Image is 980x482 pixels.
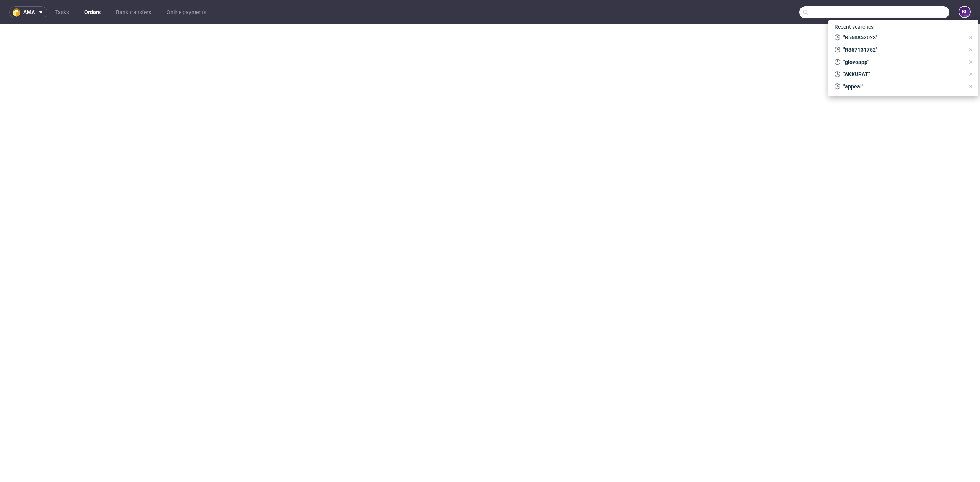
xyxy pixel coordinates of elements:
[840,58,965,66] span: "glovoapp"
[959,7,970,17] figcaption: BL
[9,6,47,18] button: ama
[840,70,965,78] span: "AKKURAT"
[23,10,35,15] span: ama
[13,8,23,17] img: logo
[831,21,877,33] span: Recent searches
[840,83,965,90] span: "appeal"
[111,6,156,18] a: Bank transfers
[840,34,965,41] span: "R560852023"
[80,6,105,18] a: Orders
[162,6,211,18] a: Online payments
[51,6,73,18] a: Tasks
[840,46,965,54] span: "R357131752"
